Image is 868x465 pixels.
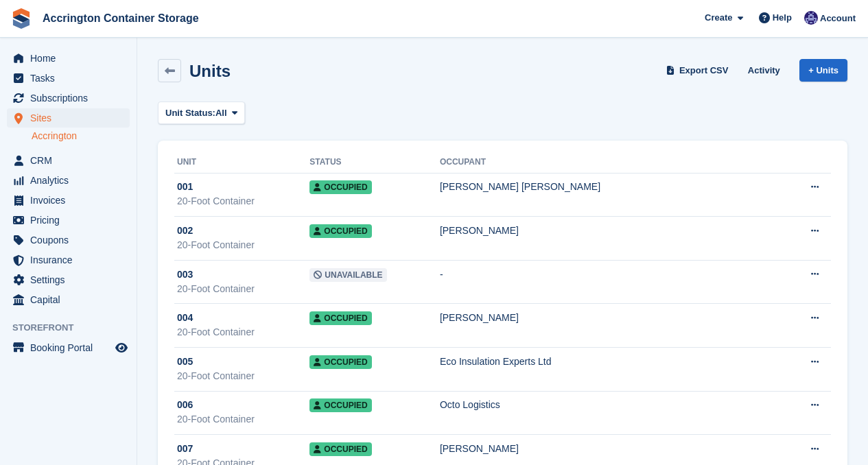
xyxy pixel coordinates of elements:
[177,398,193,412] span: 006
[30,270,113,289] span: Settings
[7,230,130,250] a: menu
[30,49,113,68] span: Home
[7,191,130,210] a: menu
[30,151,113,170] span: CRM
[440,260,782,304] td: -
[705,11,732,25] span: Create
[177,180,193,194] span: 001
[440,224,782,238] div: [PERSON_NAME]
[32,130,130,143] a: Accrington
[177,267,193,282] span: 003
[30,191,113,210] span: Invoices
[177,238,309,252] div: 20-Foot Container
[440,152,782,174] th: Occupant
[309,268,386,282] span: Unavailable
[30,69,113,88] span: Tasks
[30,211,113,230] span: Pricing
[7,108,130,128] a: menu
[30,88,113,108] span: Subscriptions
[177,194,309,208] div: 20-Foot Container
[309,180,371,194] span: Occupied
[177,224,193,238] span: 002
[440,311,782,325] div: [PERSON_NAME]
[177,325,309,339] div: 20-Foot Container
[742,59,786,82] a: Activity
[804,11,818,25] img: Jacob Connolly
[177,355,193,369] span: 005
[177,282,309,296] div: 20-Foot Container
[30,338,113,357] span: Booking Portal
[7,49,130,68] a: menu
[440,355,782,369] div: Eco Insulation Experts Ltd
[7,270,130,289] a: menu
[37,7,204,29] a: Accrington Container Storage
[177,369,309,383] div: 20-Foot Container
[174,152,309,174] th: Unit
[7,290,130,309] a: menu
[7,151,130,170] a: menu
[30,250,113,270] span: Insurance
[799,59,847,82] a: + Units
[7,211,130,230] a: menu
[440,180,782,194] div: [PERSON_NAME] [PERSON_NAME]
[309,442,371,456] span: Occupied
[309,355,371,369] span: Occupied
[309,398,371,412] span: Occupied
[30,290,113,309] span: Capital
[158,102,245,124] button: Unit Status: All
[440,398,782,412] div: Octo Logistics
[820,12,856,25] span: Account
[679,64,729,77] span: Export CSV
[309,152,440,174] th: Status
[309,311,371,325] span: Occupied
[7,69,130,88] a: menu
[30,230,113,250] span: Coupons
[30,108,113,128] span: Sites
[113,339,130,356] a: Preview store
[7,171,130,190] a: menu
[11,8,32,29] img: stora-icon-8386f47178a22dfd0bd8f6a31ec36ba5ce8667c1dd55bd0f319d3a0aa187defe.svg
[189,62,231,80] h2: Units
[30,171,113,190] span: Analytics
[7,250,130,270] a: menu
[440,442,782,456] div: [PERSON_NAME]
[177,412,309,427] div: 20-Foot Container
[165,106,215,120] span: Unit Status:
[773,11,792,25] span: Help
[177,311,193,325] span: 004
[215,106,227,120] span: All
[664,59,734,82] a: Export CSV
[7,338,130,357] a: menu
[12,321,137,335] span: Storefront
[177,442,193,456] span: 007
[309,224,371,238] span: Occupied
[7,88,130,108] a: menu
